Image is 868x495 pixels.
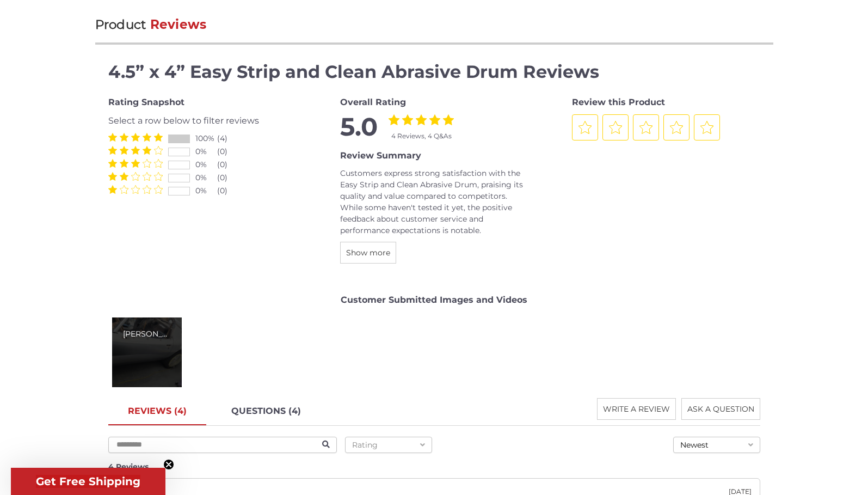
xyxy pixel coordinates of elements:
span: 5.0 [340,114,378,141]
label: 4 Stars [143,159,151,168]
div: (4) [217,133,239,144]
h4: 4.5” x 4” Easy Strip and Clean Abrasive Drum Reviews [108,59,760,85]
span: Get Free Shipping [36,475,140,488]
div: Customers express strong satisfaction with the Easy Strip and Clean Abrasive Drum, praising its q... [340,168,528,236]
span: Reviews [150,17,207,32]
label: 2 Stars [120,159,128,168]
label: 2 Stars [120,146,128,155]
button: Show more [340,242,396,264]
label: 1 Star [108,133,117,142]
button: Close teaser [163,459,174,470]
a: REVIEWS (4) [108,398,206,425]
label: 2 Stars [120,172,128,181]
label: 5 Stars [154,185,163,194]
span: WRITE A REVIEW [603,404,670,414]
label: 3 Stars [131,185,140,194]
div: Overall Rating [340,96,528,109]
label: 1 Star [108,172,117,181]
label: 3 Stars [131,133,140,142]
div: (0) [217,185,239,197]
label: 3 Stars [131,146,140,155]
label: 5 Stars [443,114,454,125]
span: Newest [680,440,709,450]
div: 0% [195,146,217,157]
div: 0% [195,159,217,170]
label: 2 Stars [120,133,128,142]
div: [PERSON_NAME] [123,328,171,340]
label: 1 Star [108,159,117,168]
div: 100% [195,133,217,144]
label: 3 Stars [131,172,140,181]
div: 0% [195,172,217,184]
span: , 4 Q&As [424,132,452,140]
button: Rating [345,437,432,453]
div: Customer Submitted Images and Videos [108,294,760,307]
div: 4 Reviews [108,461,760,473]
div: 0% [195,185,217,197]
div: (0) [217,146,239,157]
button: WRITE A REVIEW [597,398,676,420]
label: 3 Stars [416,114,427,125]
div: Get Free ShippingClose teaser [11,468,165,495]
label: 4 Stars [143,146,151,155]
span: Show more [346,248,390,258]
button: Newest [673,437,760,453]
label: 3 Stars [131,159,140,168]
span: ASK A QUESTION [687,404,754,414]
span: Product [95,17,146,32]
span: Rating [352,440,378,450]
label: 4 Stars [143,185,151,194]
label: 2 Stars [402,114,413,125]
div: Review this Product [572,96,760,109]
label: 1 Star [108,146,117,155]
label: 4 Stars [143,133,151,142]
div: Select a row below to filter reviews [108,114,297,127]
a: QUESTIONS (4) [212,398,321,425]
div: (0) [217,172,239,184]
label: 5 Stars [154,133,163,142]
label: 4 Stars [429,114,440,125]
label: 4 Stars [143,172,151,181]
label: 5 Stars [154,159,163,168]
div: Review Summary [340,149,528,162]
label: 5 Stars [154,146,163,155]
div: (0) [217,159,239,170]
label: 1 Star [389,114,399,125]
button: ASK A QUESTION [681,398,760,420]
label: 5 Stars [154,172,163,181]
label: 2 Stars [120,185,128,194]
label: 1 Star [108,185,117,194]
span: 4 Reviews [391,132,424,140]
div: Rating Snapshot [108,96,297,109]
